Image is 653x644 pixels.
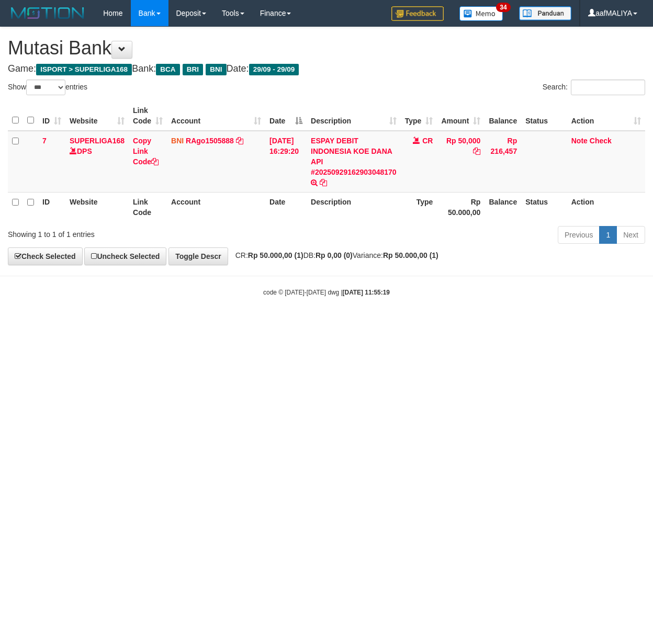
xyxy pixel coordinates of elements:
[8,5,87,21] img: MOTION_logo.png
[543,80,645,95] label: Search:
[167,101,265,131] th: Account: activate to sort column ascending
[567,192,645,222] th: Action
[65,192,129,222] th: Website
[167,192,265,222] th: Account
[8,80,87,95] label: Show entries
[311,137,397,176] a: ESPAY DEBIT INDONESIA KOE DANA API #20250929162903048170
[485,192,521,222] th: Balance
[567,101,645,131] th: Action: activate to sort column ascending
[168,247,228,265] a: Toggle Descr
[571,137,588,145] a: Note
[485,131,521,193] td: Rp 216,457
[590,137,612,145] a: Check
[263,289,390,296] small: code © [DATE]-[DATE] dwg |
[459,6,503,21] img: Button%20Memo.svg
[485,101,521,131] th: Balance
[599,226,617,244] a: 1
[558,226,600,244] a: Previous
[230,251,438,259] span: CR: DB: Variance:
[8,38,645,59] h1: Mutasi Bank
[343,289,390,296] strong: [DATE] 11:55:19
[156,64,179,75] span: BCA
[383,251,438,259] strong: Rp 50.000,00 (1)
[249,64,299,75] span: 29/09 - 29/09
[65,131,129,193] td: DPS
[8,225,264,240] div: Showing 1 to 1 of 1 entries
[320,178,327,187] a: Copy ESPAY DEBIT INDONESIA KOE DANA API #20250929162903048170 to clipboard
[26,80,65,95] select: Showentries
[248,251,303,259] strong: Rp 50.000,00 (1)
[521,101,567,131] th: Status
[307,101,401,131] th: Description: activate to sort column ascending
[38,101,65,131] th: ID: activate to sort column ascending
[70,137,125,145] a: SUPERLIGA168
[473,147,480,155] a: Copy Rp 50,000 to clipboard
[437,101,485,131] th: Amount: activate to sort column ascending
[38,192,65,222] th: ID
[422,137,433,145] span: CR
[616,226,645,244] a: Next
[519,6,571,20] img: panduan.png
[36,64,132,75] span: ISPORT > SUPERLIGA168
[8,247,83,265] a: Check Selected
[206,64,226,75] span: BNI
[171,137,184,145] span: BNI
[437,131,485,193] td: Rp 50,000
[316,251,353,259] strong: Rp 0,00 (0)
[571,80,645,95] input: Search:
[65,101,129,131] th: Website: activate to sort column ascending
[236,137,243,145] a: Copy RAgo1505888 to clipboard
[265,131,307,193] td: [DATE] 16:29:20
[42,137,47,145] span: 7
[496,3,510,12] span: 34
[129,192,167,222] th: Link Code
[265,192,307,222] th: Date
[265,101,307,131] th: Date: activate to sort column descending
[183,64,203,75] span: BRI
[401,192,437,222] th: Type
[8,64,645,74] h4: Game: Bank: Date:
[186,137,234,145] a: RAgo1505888
[307,192,401,222] th: Description
[391,6,444,21] img: Feedback.jpg
[129,101,167,131] th: Link Code: activate to sort column ascending
[401,101,437,131] th: Type: activate to sort column ascending
[521,192,567,222] th: Status
[133,137,159,166] a: Copy Link Code
[437,192,485,222] th: Rp 50.000,00
[84,247,166,265] a: Uncheck Selected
